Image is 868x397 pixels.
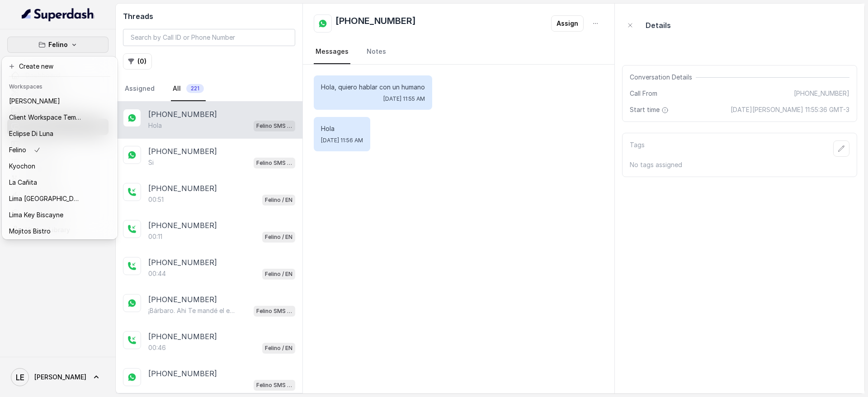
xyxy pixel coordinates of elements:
[9,210,63,220] p: Lima Key Biscayne
[48,39,68,50] p: Felino
[7,37,108,53] button: Felino
[4,58,116,75] button: Create new
[9,161,35,172] p: Kyochon
[4,79,116,93] header: Workspaces
[9,226,51,237] p: Mojitos Bistro
[9,128,53,139] p: Eclipse Di Luna
[9,193,81,204] p: Lima [GEOGRAPHIC_DATA]
[9,177,37,188] p: La Cañita
[9,145,26,155] p: Felino
[9,112,81,123] p: Client Workspace Template
[2,56,118,239] div: Felino
[9,96,60,107] p: [PERSON_NAME]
